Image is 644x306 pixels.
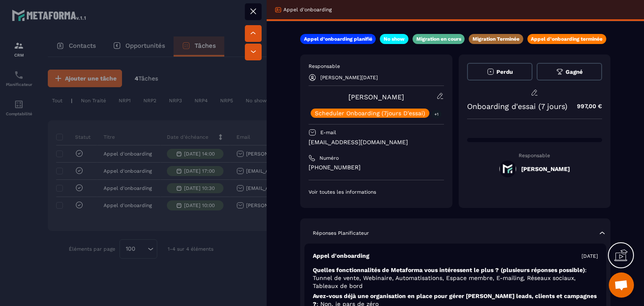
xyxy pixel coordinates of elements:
p: Migration Terminée [473,36,519,42]
p: Onboarding d'essai (7 jours) [467,102,567,111]
p: Voir toutes les informations [309,189,444,195]
h5: [PERSON_NAME] [521,166,570,172]
p: Scheduler Onboarding (7jours D'essai) [315,110,425,116]
p: No show [384,36,405,42]
p: Numéro [319,155,339,161]
p: [PHONE_NUMBER] [309,163,444,171]
p: [DATE] [582,253,598,259]
p: 997,00 € [569,98,602,114]
p: Appel d’onboarding terminée [531,36,602,42]
p: Appel d'onboarding [283,6,332,13]
p: [PERSON_NAME][DATE] [320,75,378,80]
div: Ouvrir le chat [609,272,634,298]
p: Responsable [467,153,602,158]
button: Gagné [537,63,602,80]
span: Gagné [566,69,583,75]
p: E-mail [320,129,336,136]
span: : Tunnel de vente, Webinaire, Automatisations, Espace membre, E-mailing, Réseaux sociaux, Tableau... [313,267,587,289]
a: [PERSON_NAME] [348,93,404,101]
p: Appel d’onboarding planifié [304,36,372,42]
button: Perdu [467,63,532,80]
p: Responsable [309,63,444,70]
p: Appel d'onboarding [313,252,369,260]
p: Migration en cours [416,36,461,42]
p: +1 [431,110,441,119]
p: Réponses Planificateur [313,230,369,236]
span: Perdu [496,69,513,75]
p: Quelles fonctionnalités de Metaforma vous intéressent le plus ? (plusieurs réponses possible) [313,266,598,290]
p: [EMAIL_ADDRESS][DOMAIN_NAME] [309,138,444,146]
